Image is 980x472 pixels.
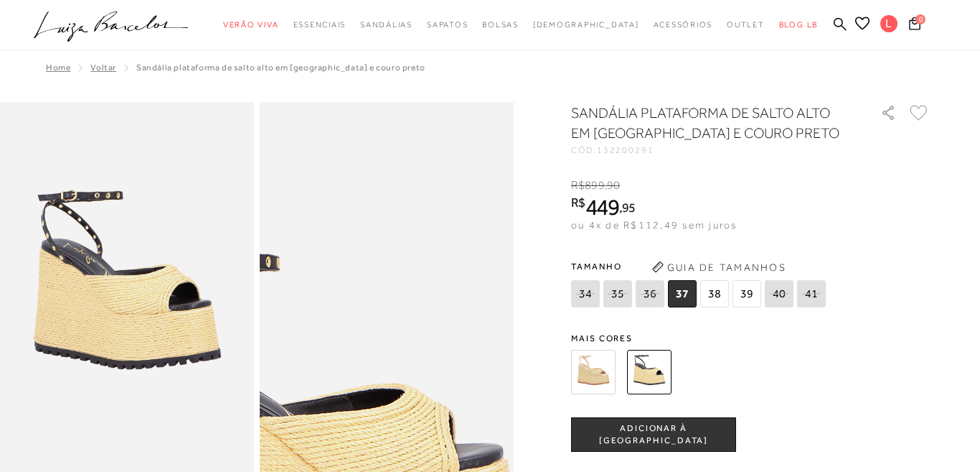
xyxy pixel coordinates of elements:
[571,280,600,307] span: 34
[571,103,840,143] h1: SANDÁLIA PLATAFORMA DE SALTO ALTO EM [GEOGRAPHIC_DATA] E COURO PRETO
[727,11,765,38] a: categoryNavScreenReaderText
[765,280,793,307] span: 40
[360,20,413,29] span: Sandálias
[779,20,818,29] span: BLOG LB
[293,11,347,38] a: categoryNavScreenReaderText
[607,179,620,192] span: 90
[571,256,829,277] span: Tamanho
[533,11,639,38] a: noSubCategoriesText
[880,15,897,32] span: L
[571,179,585,192] i: R$
[585,179,604,192] span: 899
[571,219,737,231] span: ou 4x de R$112,49 sem juros
[779,11,818,38] a: BLOG LB
[223,20,279,29] span: Verão Viva
[727,20,765,29] span: Outlet
[636,280,664,307] span: 36
[654,11,713,38] a: categoryNavScreenReaderText
[605,179,621,192] i: ,
[654,20,713,29] span: Acessórios
[360,11,413,38] a: categoryNavScreenReaderText
[46,63,70,73] a: Home
[905,16,925,35] button: 0
[627,350,672,394] img: SANDÁLIA PLATAFORMA DE SALTO ALTO EM RÁFIA E COURO PRETO
[585,194,619,220] span: 449
[482,11,519,38] a: categoryNavScreenReaderText
[136,63,425,73] span: SANDÁLIA PLATAFORMA DE SALTO ALTO EM [GEOGRAPHIC_DATA] E COURO PRETO
[223,11,279,38] a: categoryNavScreenReaderText
[647,256,791,279] button: Guia de Tamanhos
[619,201,636,214] i: ,
[571,334,930,343] span: Mais cores
[427,20,468,29] span: Sapatos
[90,63,116,73] a: Voltar
[533,20,639,29] span: [DEMOGRAPHIC_DATA]
[427,11,468,38] a: categoryNavScreenReaderText
[571,146,858,154] div: CÓD:
[668,280,697,307] span: 37
[597,145,654,155] span: 132200291
[622,200,636,215] span: 95
[571,417,736,452] button: ADICIONAR À [GEOGRAPHIC_DATA]
[571,196,585,209] i: R$
[293,20,347,29] span: Essenciais
[915,14,925,24] span: 0
[603,280,632,307] span: 35
[732,280,761,307] span: 39
[700,280,729,307] span: 38
[797,280,826,307] span: 41
[571,350,616,394] img: SANDÁLIA PLATAFORMA DE SALTO ALTO EM RÁFIA E COURO OFF WHITE
[874,14,905,37] button: L
[572,422,735,448] span: ADICIONAR À [GEOGRAPHIC_DATA]
[482,20,519,29] span: Bolsas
